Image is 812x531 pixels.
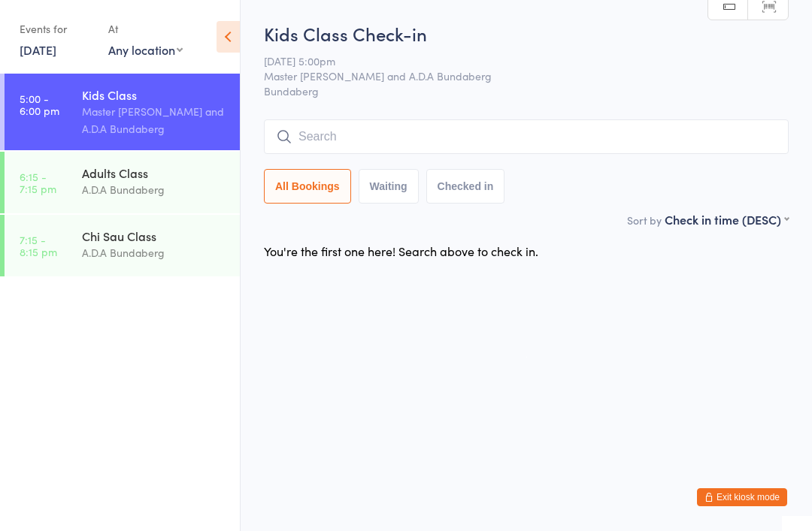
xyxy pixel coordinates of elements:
[697,488,787,506] button: Exit kiosk mode
[264,21,789,46] h2: Kids Class Check-in
[264,83,789,98] span: Bundaberg
[264,243,538,259] div: You're the first one here! Search above to check in.
[426,169,505,204] button: Checked in
[359,169,419,204] button: Waiting
[82,228,227,244] div: Chi Sau Class
[82,86,227,103] div: Kids Class
[20,170,56,195] time: 6:15 - 7:15 pm
[108,41,183,58] div: Any location
[264,53,765,68] span: [DATE] 5:00pm
[20,234,57,258] time: 7:15 - 8:15 pm
[20,17,93,41] div: Events for
[82,103,227,137] div: Master [PERSON_NAME] and A.D.A Bundaberg
[20,41,56,58] a: [DATE]
[20,92,59,116] time: 5:00 - 6:00 pm
[5,152,240,213] a: 6:15 -7:15 pmAdults ClassA.D.A Bundaberg
[665,211,789,228] div: Check in time (DESC)
[264,68,765,83] span: Master [PERSON_NAME] and A.D.A Bundaberg
[5,215,240,276] a: 7:15 -8:15 pmChi Sau ClassA.D.A Bundaberg
[264,169,351,204] button: All Bookings
[82,164,227,181] div: Adults Class
[264,119,789,154] input: Search
[108,17,183,41] div: At
[82,181,227,198] div: A.D.A Bundaberg
[627,213,662,228] label: Sort by
[82,244,227,261] div: A.D.A Bundaberg
[5,74,240,150] a: 5:00 -6:00 pmKids ClassMaster [PERSON_NAME] and A.D.A Bundaberg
